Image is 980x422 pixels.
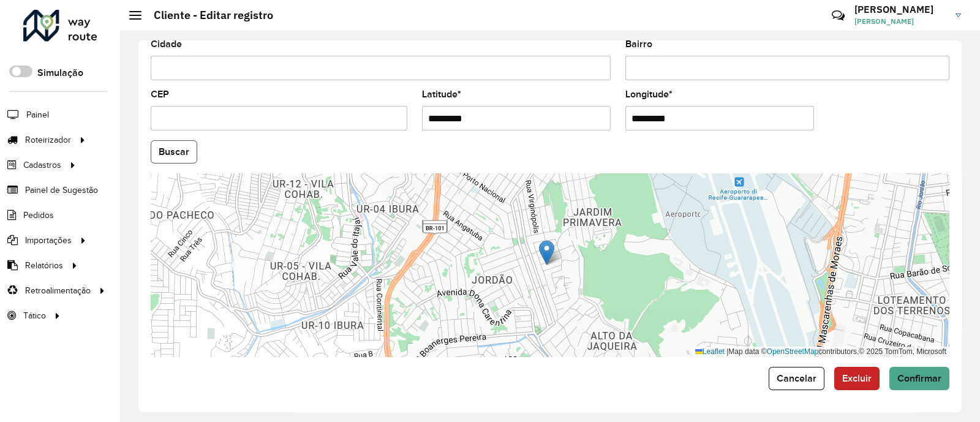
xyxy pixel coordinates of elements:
[889,367,949,390] button: Confirmar
[625,87,673,102] label: Longitude
[422,87,461,102] label: Latitude
[625,37,652,51] label: Bairro
[695,347,725,356] a: Leaflet
[26,108,49,121] span: Painel
[777,373,816,383] span: Cancelar
[854,16,946,27] span: [PERSON_NAME]
[842,373,872,383] span: Excluir
[854,4,946,15] h3: [PERSON_NAME]
[25,234,72,247] span: Importações
[23,309,46,322] span: Tático
[825,2,851,29] a: Contato Rápido
[25,134,71,146] span: Roteirizador
[539,240,554,265] img: Marker
[151,87,169,102] label: CEP
[692,347,949,357] div: Map data © contributors,© 2025 TomTom, Microsoft
[25,259,63,272] span: Relatórios
[141,9,273,22] h2: Cliente - Editar registro
[767,347,819,356] a: OpenStreetMap
[769,367,824,390] button: Cancelar
[151,37,182,51] label: Cidade
[151,140,197,164] button: Buscar
[25,184,98,197] span: Painel de Sugestão
[25,284,91,297] span: Retroalimentação
[834,367,880,390] button: Excluir
[37,66,83,80] label: Simulação
[726,347,728,356] span: |
[23,209,54,222] span: Pedidos
[23,159,61,171] span: Cadastros
[897,373,941,383] span: Confirmar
